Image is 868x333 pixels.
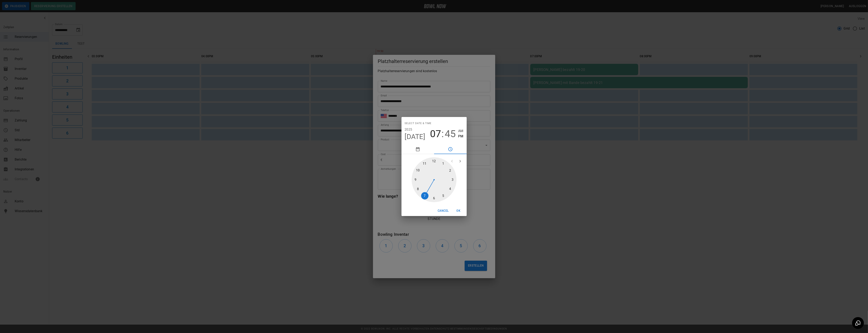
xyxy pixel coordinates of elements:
[436,207,450,215] button: Cancel
[405,127,412,132] button: 2025
[445,128,456,140] button: 45
[430,128,441,140] button: 07
[441,128,444,140] span: :
[434,144,467,154] button: pick time
[456,157,464,165] button: open next view
[458,128,463,134] button: AM
[452,207,465,215] button: OK
[405,120,432,127] span: Select date & time
[458,133,463,139] button: PM
[402,144,434,154] button: pick date
[405,132,425,141] button: [DATE]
